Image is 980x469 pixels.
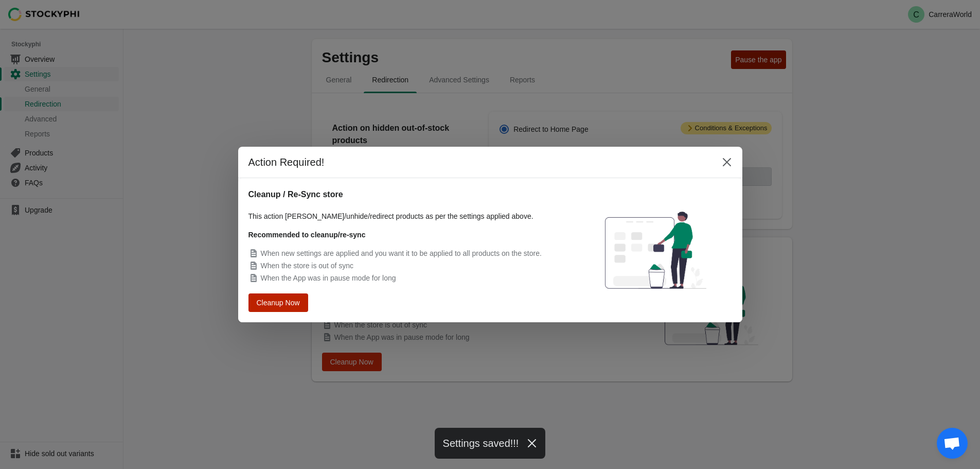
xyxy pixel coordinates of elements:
strong: Recommended to cleanup/re-sync [248,231,366,239]
div: Open chat [937,428,968,459]
h2: Action Required! [248,155,707,169]
span: When the App was in pause mode for long [261,274,396,282]
div: Settings saved!!! [435,428,546,459]
h2: Cleanup / Re-Sync store [248,188,569,201]
button: Cleanup Now [250,294,307,312]
span: When new settings are applied and you want it to be applied to all products on the store. [261,249,542,257]
button: Close [718,153,736,171]
span: When the store is out of sync [261,262,354,270]
p: This action [PERSON_NAME]/unhide/redirect products as per the settings applied above. [248,211,569,221]
span: Cleanup Now [257,299,299,306]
